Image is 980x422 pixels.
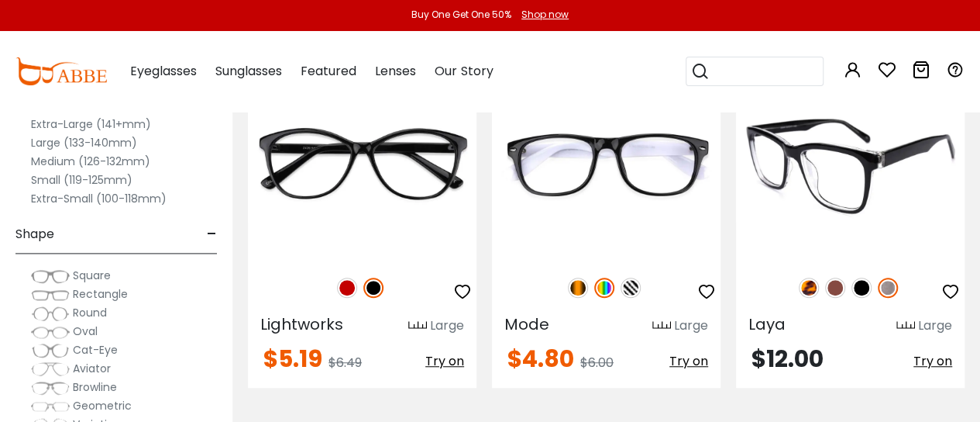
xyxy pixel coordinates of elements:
span: Rectangle [73,286,128,302]
div: Buy One Get One 50% [411,8,511,22]
img: Square.png [31,268,70,284]
span: Try on [425,352,464,370]
img: Oval.png [31,324,70,340]
span: Round [73,305,107,320]
span: Cat-Eye [73,342,118,358]
img: abbeglasses.com [15,57,107,85]
span: Sunglasses [215,62,282,80]
span: - [207,216,217,253]
img: Brown [825,278,845,298]
img: Black Lightworks - Plastic ,Universal Bridge Fit [248,70,476,261]
img: Gun Laya - Plastic ,Universal Bridge Fit [736,70,965,261]
span: Aviator [73,361,111,376]
span: $4.80 [507,342,574,375]
img: Round.png [31,306,70,321]
img: Black [851,278,872,298]
span: Shape [15,216,54,253]
span: Lenses [375,62,416,80]
img: Multicolor [594,278,614,298]
img: Leopard [799,278,819,298]
span: Square [73,268,111,283]
img: Rectangle.png [31,287,70,303]
button: Try on [669,348,708,375]
span: Oval [73,323,98,339]
label: Small (119-125mm) [31,171,132,189]
img: Browline.png [31,380,70,396]
img: Gun [878,278,898,298]
span: Browline [73,379,117,395]
img: Cat-Eye.png [31,343,70,358]
label: Medium (126-132mm) [31,152,150,171]
span: $5.19 [263,342,322,375]
button: Try on [425,348,464,375]
span: Eyeglasses [130,62,197,80]
img: Aviator.png [31,361,70,377]
div: Shop now [521,8,569,22]
label: Extra-Small (100-118mm) [31,189,167,208]
img: size ruler [896,320,915,332]
span: Try on [669,352,708,370]
span: Featured [301,62,356,80]
label: Large (133-140mm) [31,133,137,152]
span: Lightworks [260,313,343,335]
img: Black [363,278,383,298]
img: Tortoise [568,278,588,298]
div: Large [430,316,464,335]
img: Pattern [621,278,641,298]
img: Red [337,278,357,298]
button: Try on [913,348,952,375]
span: Our Story [435,62,493,80]
div: Large [674,316,708,335]
img: size ruler [408,320,427,332]
span: $6.49 [328,354,362,372]
label: Extra-Large (141+mm) [31,115,151,133]
img: size ruler [652,320,671,332]
span: Laya [748,313,786,335]
span: Geometric [73,398,132,413]
div: Large [918,316,952,335]
span: Mode [504,313,549,335]
a: Shop now [514,8,569,21]
img: Geometric.png [31,399,70,414]
span: Try on [913,352,952,370]
span: $12.00 [751,342,824,375]
span: $6.00 [580,354,614,372]
img: Multicolor Mode - Plastic ,Universal Bridge Fit [492,70,720,261]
